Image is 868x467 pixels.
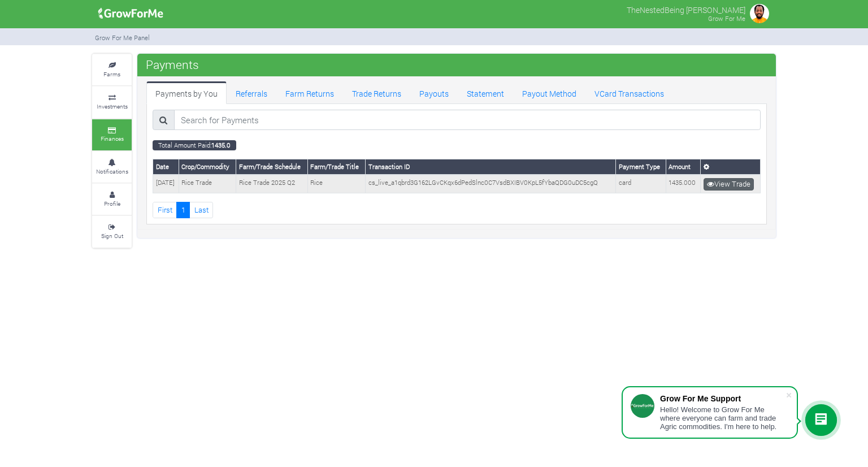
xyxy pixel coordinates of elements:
b: 1435.0 [211,141,231,149]
div: Hello! Welcome to Grow For Me where everyone can farm and trade Agric commodities. I'm here to help. [660,405,785,431]
th: Payment Type [616,159,666,175]
a: Referrals [227,81,276,104]
img: growforme image [94,2,167,25]
div: Grow For Me Support [660,394,785,403]
span: Payments [143,53,202,76]
a: Statement [458,81,513,104]
a: VCard Transactions [585,81,673,104]
small: Finances [101,135,124,142]
td: card [616,175,666,193]
small: Total Amount Paid: [153,140,236,150]
input: Search for Payments [174,110,761,130]
a: Finances [92,119,132,150]
th: Crop/Commodity [179,159,236,175]
td: Rice Trade [179,175,236,193]
td: cs_live_a1qbrd3G162LGvCKqx6dPedSlnc0C7VsdBXIBV0KpL5fYbaQDG0uDC5cgQ [366,175,616,193]
td: 1435.000 [666,175,701,193]
small: Investments [97,102,128,110]
a: Last [189,202,213,218]
a: Payout Method [513,81,585,104]
a: Farm Returns [276,81,343,104]
small: Sign Out [101,232,123,240]
small: Notifications [96,167,128,175]
a: Sign Out [92,216,132,247]
a: Farms [92,54,132,85]
small: Grow For Me [708,14,745,23]
p: TheNestedBeing [PERSON_NAME] [627,2,745,16]
th: Transaction ID [366,159,616,175]
small: Grow For Me Panel [95,33,150,42]
a: First [153,202,177,218]
a: Profile [92,184,132,215]
a: Investments [92,87,132,118]
td: Rice Trade 2025 Q2 [236,175,308,193]
a: View Trade [704,178,754,191]
a: Notifications [92,152,132,183]
th: Farm/Trade Schedule [236,159,308,175]
a: Payments by You [146,81,227,104]
th: Farm/Trade Title [307,159,365,175]
a: 1 [176,202,190,218]
th: Amount [666,159,701,175]
td: Rice [307,175,365,193]
a: Trade Returns [343,81,410,104]
th: Date [153,159,179,175]
small: Farms [103,70,120,78]
small: Profile [104,200,120,207]
img: growforme image [748,2,771,25]
nav: Page Navigation [153,202,761,218]
td: [DATE] [153,175,179,193]
a: Payouts [410,81,458,104]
